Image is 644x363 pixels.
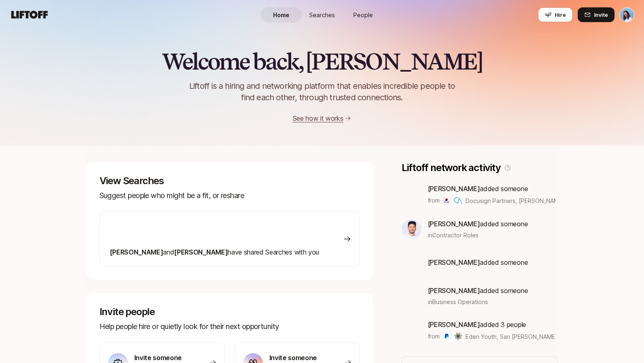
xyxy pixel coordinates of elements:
p: from [428,196,440,205]
span: [PERSON_NAME] [174,248,228,256]
button: Dan Tase [619,7,634,22]
span: Invite [594,11,608,19]
p: added someone [428,285,528,296]
p: added someone [428,183,556,194]
img: Eden Youth [443,332,451,340]
button: Invite [578,7,615,22]
span: Docusign Partners, [PERSON_NAME] & others [465,197,589,204]
a: See how it works [293,114,343,122]
p: Help people hire or quietly look for their next opportunity [99,321,360,332]
img: CLARA Analytics [454,196,462,205]
span: Hire [555,11,566,19]
p: View Searches [99,175,360,187]
img: San Jose Police Department [454,332,462,340]
h2: Welcome back, [PERSON_NAME] [162,49,482,74]
span: Searches [309,11,335,19]
span: and [163,248,174,256]
a: Home [261,7,302,23]
span: in Contractor Roles [428,231,479,239]
span: [PERSON_NAME] [428,220,480,228]
span: [PERSON_NAME] [428,286,480,295]
span: have shared Searches with you [110,248,319,256]
span: in Business Operations [428,298,488,306]
img: 1c2a36a1_4ad1_4520_8121_3d2b902da1ef.jpg [402,219,421,239]
img: Dan Tase [620,8,634,22]
span: People [353,11,373,19]
button: Hire [538,7,573,22]
span: Eden Youth, San [PERSON_NAME] Police Department & others [465,333,634,340]
p: added 3 people [428,319,556,330]
p: from [428,331,440,341]
p: added someone [428,257,528,268]
p: Liftoff is a hiring and networking platform that enables incredible people to find each other, th... [176,80,469,103]
p: Invite people [99,306,360,318]
p: Suggest people who might be a fit, or reshare [99,190,360,201]
span: [PERSON_NAME] [428,258,480,266]
span: [PERSON_NAME] [428,185,480,193]
p: Liftoff network activity [402,162,501,174]
p: added someone [428,219,528,229]
span: [PERSON_NAME] [428,320,480,329]
span: [PERSON_NAME] [110,248,163,256]
img: Docusign Partners [443,196,451,205]
span: Home [273,11,289,19]
a: People [343,7,384,23]
a: Searches [302,7,343,23]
